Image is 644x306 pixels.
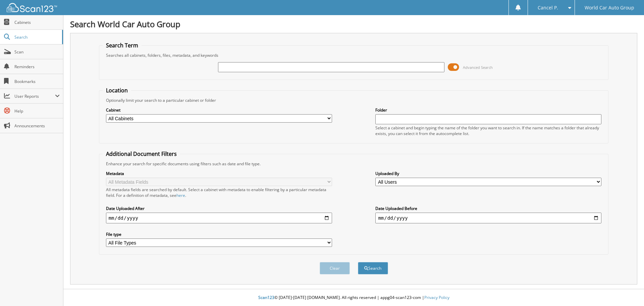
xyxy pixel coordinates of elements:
span: World Car Auto Group [585,6,634,10]
span: Bookmarks [14,79,60,84]
span: Reminders [14,64,60,70]
legend: Search Term [103,42,142,49]
label: Cabinet [106,107,332,113]
span: Scan [14,49,60,55]
div: © [DATE]-[DATE] [DOMAIN_NAME]. All rights reserved | appg04-scan123-com | [63,290,644,306]
a: here [176,192,185,198]
span: Scan123 [258,295,274,300]
img: scan123-logo-white.svg [7,3,57,12]
h1: Search World Car Auto Group [70,18,637,30]
label: Date Uploaded Before [375,206,601,211]
span: Help [14,108,60,114]
span: Cancel P. [538,6,558,10]
legend: Additional Document Filters [103,150,180,158]
button: Search [358,262,388,274]
label: File type [106,231,332,237]
input: end [375,213,601,223]
legend: Location [103,87,131,94]
label: Metadata [106,171,332,176]
button: Clear [320,262,350,274]
div: Enhance your search for specific documents using filters such as date and file type. [103,161,605,167]
input: start [106,213,332,223]
a: Privacy Policy [424,295,449,300]
span: Advanced Search [463,65,493,70]
div: All metadata fields are searched by default. Select a cabinet with metadata to enable filtering b... [106,187,332,198]
label: Date Uploaded After [106,206,332,211]
span: Search [14,34,59,40]
div: Searches all cabinets, folders, files, metadata, and keywords [103,52,605,58]
label: Folder [375,107,601,113]
label: Uploaded By [375,171,601,176]
span: Cabinets [14,19,60,25]
div: Optionally limit your search to a particular cabinet or folder [103,97,605,103]
div: Select a cabinet and begin typing the name of the folder you want to search in. If the name match... [375,125,601,136]
span: User Reports [14,93,55,99]
span: Announcements [14,123,60,129]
